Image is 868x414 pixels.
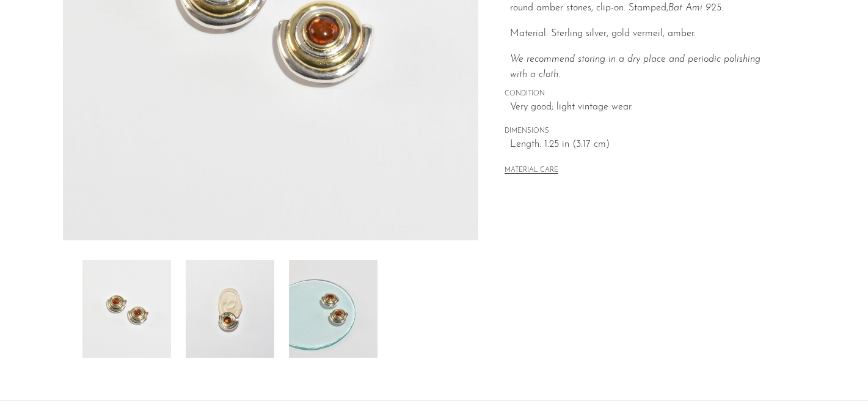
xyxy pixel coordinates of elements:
[505,89,779,100] span: CONDITION
[510,100,779,116] span: Very good; light vintage wear.
[510,54,760,80] i: We recommend storing in a dry place and periodic polishing with a cloth.
[510,26,779,42] p: Material: Sterling silver, gold vermeil, amber.
[82,260,171,358] img: Two-Tone Amber Earrings
[668,3,723,13] em: Bat Ami 925.
[510,137,779,153] span: Length: 1.25 in (3.17 cm)
[505,166,558,176] button: MATERIAL CARE
[186,260,274,358] img: Two-Tone Amber Earrings
[289,260,377,358] img: Two-Tone Amber Earrings
[505,126,779,137] span: DIMENSIONS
